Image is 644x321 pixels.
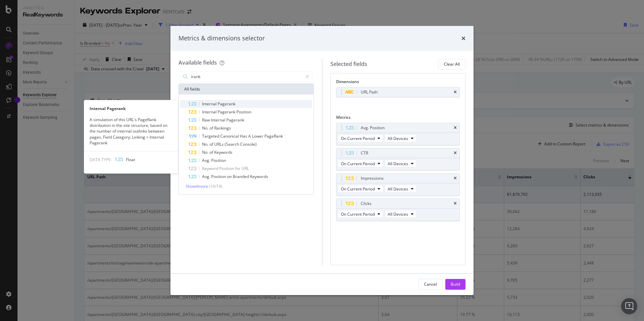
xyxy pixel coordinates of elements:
[211,174,227,179] span: Position
[214,149,232,155] span: Keywords
[385,159,417,168] button: All Devices
[341,211,375,217] span: On Current Period
[418,279,443,290] button: Cancel
[233,174,250,179] span: Branded
[210,149,214,155] span: of
[250,174,268,179] span: Keywords
[361,89,378,96] div: URL Path
[202,133,220,139] span: Targeted
[388,161,408,167] span: All Devices
[338,210,383,218] button: On Current Period
[214,125,231,131] span: Rankings
[385,185,417,193] button: All Devices
[454,176,457,180] div: times
[341,186,375,192] span: On Current Period
[336,79,460,87] div: Dimensions
[211,157,226,163] span: Position
[220,133,240,139] span: Canonical
[226,117,244,123] span: Pagerank
[202,109,218,115] span: Internal
[361,150,368,156] div: CTR
[264,133,283,139] span: PageRank
[454,90,457,94] div: times
[84,117,178,146] div: A simulation of this URL's PageRank distribution in the site structure, based on the number of in...
[454,126,457,130] div: times
[248,133,252,139] span: A
[361,200,372,207] div: Clicks
[438,59,465,70] button: Clear All
[330,60,367,68] div: Selected fields
[252,133,264,139] span: Lower
[219,166,235,171] span: Position
[84,106,178,111] div: Internal Pagerank
[209,183,222,189] span: ( 10 / 14 )
[385,134,417,142] button: All Devices
[338,185,383,193] button: On Current Period
[424,281,437,287] div: Cancel
[388,186,408,192] span: All Devices
[227,174,233,179] span: on
[336,199,460,221] div: ClickstimesOn Current PeriodAll Devices
[186,183,208,189] span: Show 4 more
[179,34,265,43] div: Metrics & dimensions selector
[241,166,249,171] span: URL
[338,134,383,142] button: On Current Period
[451,281,460,287] div: Build
[454,151,457,155] div: times
[179,84,314,95] div: All fields
[385,210,417,218] button: All Devices
[388,136,408,141] span: All Devices
[621,298,637,314] div: Open Intercom Messenger
[361,124,385,131] div: Avg. Position
[454,202,457,206] div: times
[179,59,217,66] div: Available fields
[202,125,210,131] span: No.
[240,141,257,147] span: Console)
[202,101,218,107] span: Internal
[236,109,251,115] span: Position
[235,166,241,171] span: for
[341,136,375,141] span: On Current Period
[388,211,408,217] span: All Devices
[218,101,235,107] span: Pagerank
[190,72,302,82] input: Search by field name
[336,123,460,145] div: Avg. PositiontimesOn Current PeriodAll Devices
[202,117,211,123] span: Raw
[202,166,219,171] span: Keyword
[336,87,460,97] div: URL Pathtimes
[240,133,248,139] span: Has
[338,159,383,168] button: On Current Period
[211,117,226,123] span: Internal
[336,114,460,123] div: Metrics
[202,149,210,155] span: No.
[336,148,460,171] div: CTRtimesOn Current PeriodAll Devices
[445,279,465,290] button: Build
[170,26,474,295] div: modal
[336,173,460,196] div: ImpressionstimesOn Current PeriodAll Devices
[210,125,214,131] span: of
[210,141,214,147] span: of
[444,61,460,67] div: Clear All
[361,175,384,182] div: Impressions
[202,174,211,179] span: Avg.
[218,109,236,115] span: Pagerank
[202,157,211,163] span: Avg.
[202,141,210,147] span: No.
[214,141,225,147] span: URLs
[461,34,465,43] div: times
[225,141,240,147] span: (Search
[341,161,375,167] span: On Current Period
